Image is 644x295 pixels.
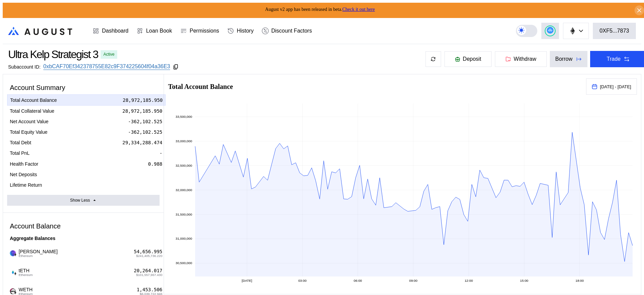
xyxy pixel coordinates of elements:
[495,51,547,67] button: Withdraw
[176,115,192,118] text: 33,500,000
[128,129,162,135] div: -362,102.525
[10,129,47,135] div: Total Equity Value
[176,188,192,192] text: 32,000,000
[190,28,219,34] div: Permissions
[258,18,316,43] a: Discount Factors
[14,253,17,256] img: svg+xml,%3c
[19,273,33,277] span: Ethereum
[463,56,481,62] span: Deposit
[137,287,162,293] div: 1,453.506
[132,18,176,43] a: Loan Book
[10,97,57,103] div: Total Account Balance
[586,78,637,95] button: [DATE] - [DATE]
[70,198,90,203] div: Show Less
[103,52,115,57] div: Active
[176,237,192,240] text: 31,000,000
[10,150,29,156] div: Total PnL
[10,161,38,167] div: Health Factor
[271,28,312,34] div: Discount Factors
[160,171,162,178] div: -
[576,279,584,282] text: 18:00
[520,279,528,282] text: 15:00
[10,108,54,114] div: Total Collateral Value
[444,51,492,67] button: Deposit
[600,28,629,34] div: 0XF5...7873
[593,23,636,39] button: 0XF5...7873
[176,18,223,43] a: Permissions
[134,249,162,255] div: 54,656.995
[607,56,621,62] div: Trade
[176,213,192,216] text: 31,500,000
[160,150,162,156] div: -
[168,83,581,90] h2: Total Account Balance
[354,279,362,282] text: 06:00
[223,18,258,43] a: History
[134,268,162,274] div: 20,264.017
[14,291,17,294] img: svg+xml,%3c
[10,288,16,294] img: weth.png
[88,18,132,43] a: Dashboard
[148,161,162,167] div: 0.988
[136,254,162,258] span: $241,405,736.220
[176,164,192,167] text: 32,500,000
[298,279,307,282] text: 03:00
[409,279,418,282] text: 09:00
[128,118,162,125] div: -362,102.525
[465,279,473,282] text: 12:00
[176,261,192,265] text: 30,500,000
[265,7,375,12] span: August v2 app has been released in beta.
[146,28,172,34] div: Loan Book
[10,118,48,125] div: Net Account Value
[555,56,573,62] div: Borrow
[8,48,98,61] div: Ultra Kelp Strategist 3
[102,28,128,34] div: Dashboard
[563,23,589,39] button: chain logo
[16,249,58,258] span: [PERSON_NAME]
[342,7,375,12] a: Check it out here
[10,182,42,188] div: Lifetime Return
[7,81,160,94] div: Account Summary
[514,56,536,62] span: Withdraw
[10,140,31,146] div: Total Debt
[242,279,252,282] text: [DATE]
[19,254,58,258] span: Ethereum
[123,97,163,103] div: 28,972,185.950
[8,64,41,70] div: Subaccount ID:
[160,182,162,188] div: -
[600,84,631,89] span: [DATE] - [DATE]
[43,63,170,70] a: 0xbCAF70Ef342378755E82c9F374225604f04a36E3
[10,250,16,256] img: weETH.png
[122,140,162,146] div: 29,334,288.474
[176,139,192,143] text: 33,000,000
[122,108,162,114] div: 28,972,185.950
[14,272,17,275] img: svg+xml,%3c
[7,233,160,244] div: Aggregate Balances
[7,220,160,233] div: Account Balance
[237,28,254,34] div: History
[10,171,37,178] div: Net Deposits
[10,269,16,275] img: tETH_logo_2_%281%29.png
[16,268,33,277] span: tETH
[550,51,587,67] button: Borrow
[136,273,162,277] span: $101,557,967.430
[7,195,160,206] button: Show Less
[569,27,576,35] img: chain logo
